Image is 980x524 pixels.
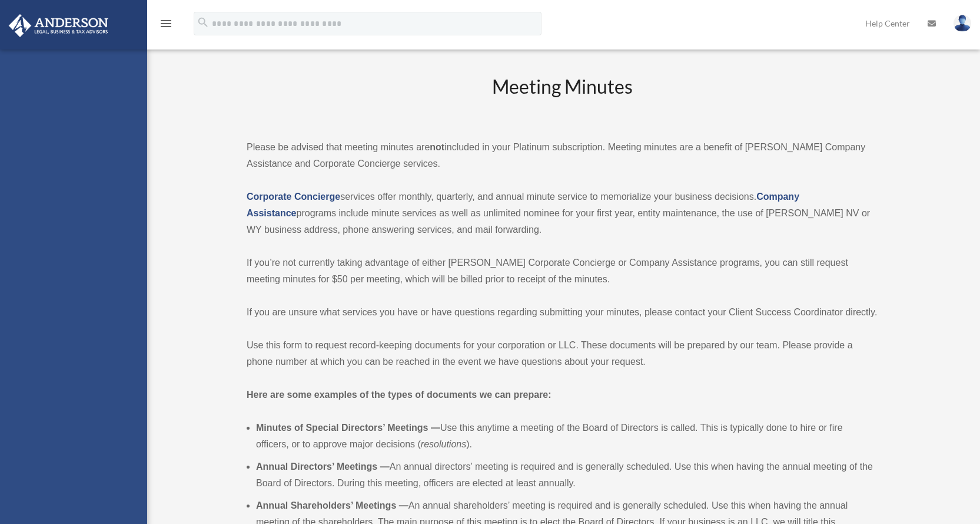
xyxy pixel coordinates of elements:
[247,255,878,288] p: If you’re not currently taking advantage of either [PERSON_NAME] Corporate Concierge or Company A...
[197,16,210,29] i: search
[256,459,878,492] li: An annual directors’ meeting is required and is generally scheduled. Use this when having the ann...
[256,420,878,453] li: Use this anytime a meeting of the Board of Directors is called. This is typically done to hire or...
[247,304,878,321] p: If you are unsure what services you have or have questions regarding submitting your minutes, ple...
[421,439,466,449] em: resolutions
[247,74,878,123] h2: Meeting Minutes
[247,192,340,202] a: Corporate Concierge
[247,337,878,370] p: Use this form to request record-keeping documents for your corporation or LLC. These documents wi...
[256,500,408,510] b: Annual Shareholders’ Meetings —
[256,462,390,472] b: Annual Directors’ Meetings —
[430,142,444,152] strong: not
[159,21,173,31] a: menu
[247,189,878,238] p: services offer monthly, quarterly, and annual minute service to memorialize your business decisio...
[5,14,112,37] img: Anderson Advisors Platinum Portal
[256,423,440,433] b: Minutes of Special Directors’ Meetings —
[159,17,173,31] i: menu
[247,139,878,172] p: Please be advised that meeting minutes are included in your Platinum subscription. Meeting minute...
[247,390,552,400] strong: Here are some examples of the types of documents we can prepare:
[954,15,971,32] img: User Pic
